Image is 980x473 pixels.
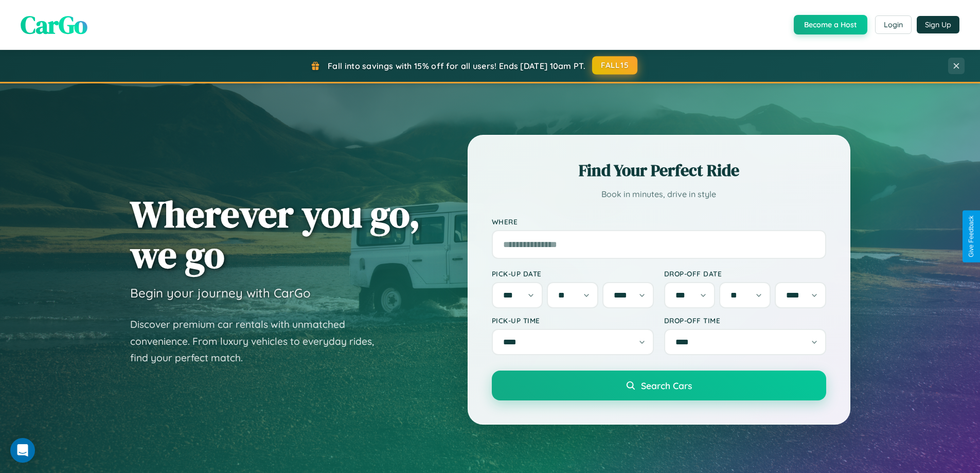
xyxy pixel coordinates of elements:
label: Pick-up Date [492,269,654,278]
span: CarGo [21,8,87,42]
button: Become a Host [794,15,867,34]
h1: Wherever you go, we go [130,194,420,275]
h3: Begin your journey with CarGo [130,285,311,301]
p: Book in minutes, drive in style [492,187,826,202]
span: Search Cars [641,380,692,391]
label: Drop-off Date [664,269,826,278]
label: Pick-up Time [492,316,654,325]
button: Login [875,15,912,34]
span: Fall into savings with 15% off for all users! Ends [DATE] 10am PT. [328,61,585,71]
div: Open Intercom Messenger [10,438,35,463]
label: Where [492,217,826,226]
p: Discover premium car rentals with unmatched convenience. From luxury vehicles to everyday rides, ... [130,316,387,366]
div: Give Feedback [968,216,975,257]
button: Search Cars [492,371,826,400]
label: Drop-off Time [664,316,826,325]
h2: Find Your Perfect Ride [492,159,826,182]
button: FALL15 [592,56,637,75]
button: Sign Up [917,16,959,33]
